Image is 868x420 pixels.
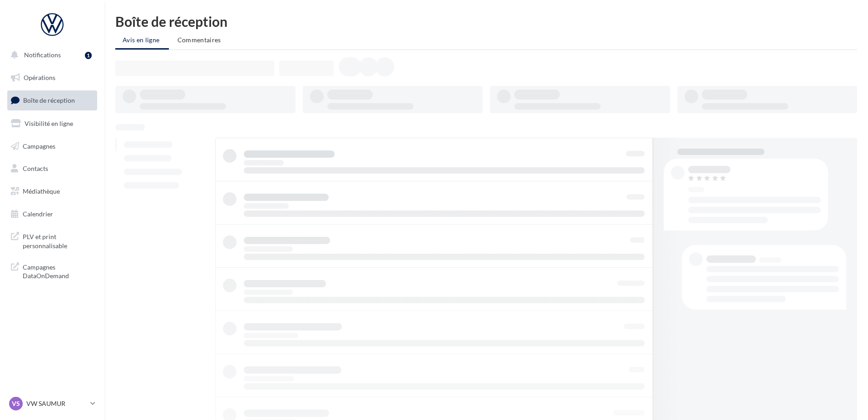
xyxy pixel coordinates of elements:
span: Boîte de réception [23,96,75,104]
span: VS [12,399,20,408]
a: Médiathèque [5,182,99,201]
span: Contacts [23,165,48,172]
span: Calendrier [23,210,53,218]
a: VS VW SAUMUR [7,395,97,412]
span: Commentaires [178,36,221,44]
a: PLV et print personnalisable [5,227,99,254]
a: Calendrier [5,205,99,224]
a: Boîte de réception [5,90,99,110]
a: Visibilité en ligne [5,114,99,133]
a: Campagnes DataOnDemand [5,257,99,284]
a: Contacts [5,159,99,178]
span: Notifications [24,51,61,59]
div: Boîte de réception [115,15,857,28]
span: Campagnes DataOnDemand [23,261,94,280]
p: VW SAUMUR [26,399,87,408]
span: Opérations [24,74,55,81]
span: Campagnes [23,142,55,150]
a: Opérations [5,68,99,87]
a: Campagnes [5,137,99,156]
span: PLV et print personnalisable [23,230,94,250]
span: Visibilité en ligne [25,120,73,127]
div: 1 [85,52,92,59]
button: Notifications 1 [5,45,95,65]
span: Médiathèque [23,187,60,195]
